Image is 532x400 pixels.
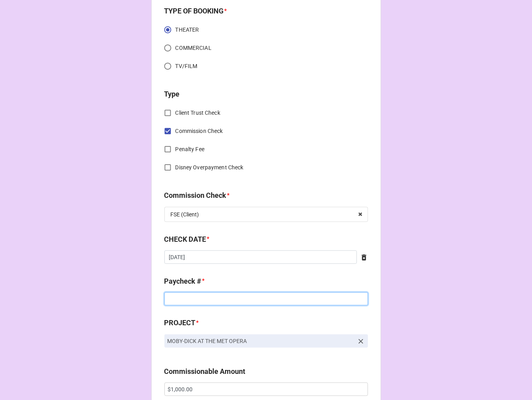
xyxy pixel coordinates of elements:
[175,109,220,117] span: Client Trust Check
[168,337,354,345] p: MOBY-DICK AT THE MET OPERA
[164,89,180,100] label: Type
[164,366,246,377] label: Commissionable Amount
[164,234,206,245] label: CHECK DATE
[164,317,196,328] label: PROJECT
[175,127,223,135] span: Commission Check
[164,250,357,264] input: Date
[164,276,202,287] label: Paycheck #
[175,26,199,34] span: THEATER
[175,145,204,154] span: Penalty Fee
[175,44,212,52] span: COMMERCIAL
[175,62,198,70] span: TV/FILM
[164,6,224,17] label: TYPE OF BOOKING
[175,163,244,172] span: Disney Overpayment Check
[164,190,227,201] label: Commission Check
[171,212,199,217] div: FSE (Client)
